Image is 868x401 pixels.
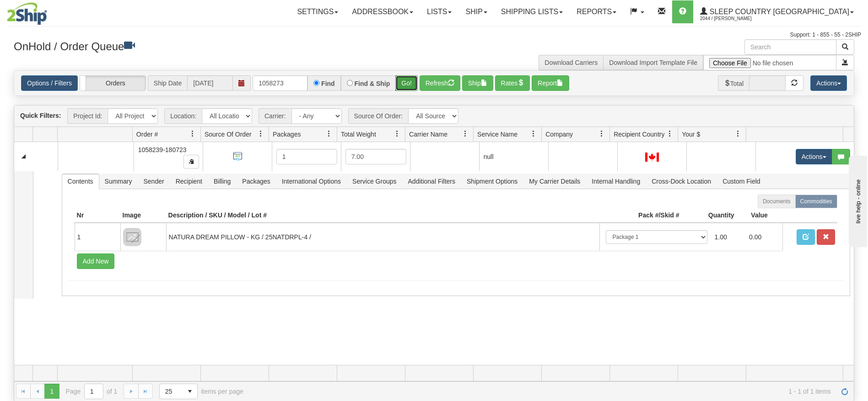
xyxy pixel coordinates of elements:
img: logo2044.jpg [7,2,47,25]
a: Ship [458,0,494,23]
div: grid toolbar [14,106,854,127]
input: Page 1 [85,384,103,399]
a: Packages filter column settings [321,126,337,142]
input: Order # [253,75,307,91]
button: Refresh [420,75,460,91]
div: live help - online [7,8,85,15]
span: Internal Handling [586,174,646,189]
span: Page sizes drop down [159,384,198,399]
button: Copy to clipboard [183,155,199,169]
label: Find [321,80,335,87]
span: Company [545,130,573,139]
button: Rates [495,75,530,91]
th: Quantity [682,208,737,223]
button: Go! [395,75,418,91]
label: Documents [758,195,796,208]
input: Import [703,55,836,70]
img: API [230,149,245,164]
a: Settings [290,0,345,23]
td: 1.00 [711,227,746,248]
label: Orders [80,76,146,90]
span: Source Of Order [205,130,252,139]
button: Actions [796,149,832,164]
a: Total Weight filter column settings [389,126,405,142]
span: My Carrier Details [523,174,586,189]
label: Commodities [795,195,837,208]
span: 2044 / [PERSON_NAME] [700,14,769,23]
a: Sleep Country [GEOGRAPHIC_DATA] 2044 / [PERSON_NAME] [693,0,861,23]
button: Ship [462,75,493,91]
span: International Options [276,174,346,189]
span: Summary [99,174,138,189]
label: Quick Filters: [20,111,61,120]
h3: OnHold / Order Queue [14,39,427,53]
th: Pack #/Skid # [599,208,682,223]
span: Source Of Order: [348,108,409,124]
span: items per page [159,384,243,399]
iframe: chat widget [847,154,867,247]
a: Addressbook [345,0,420,23]
span: Contents [62,174,99,189]
th: Nr [75,208,120,223]
span: Carrier Name [409,130,447,139]
span: Page of 1 [66,384,118,399]
span: Additional Filters [403,174,461,189]
a: Your $ filter column settings [730,126,746,142]
span: Page 1 [44,384,59,398]
span: 1058239-180723 [138,146,187,153]
span: Sender [138,174,169,189]
img: CA [645,153,659,162]
span: Location: [164,108,202,124]
td: 1 [75,223,120,251]
td: NATURA DREAM PILLOW - KG / 25NATDRPL-4 / [166,223,599,251]
span: 1 - 1 of 1 items [256,388,831,395]
img: 8DAB37Fk3hKpn3AAAAAElFTkSuQmCC [123,228,141,246]
a: Source Of Order filter column settings [253,126,269,142]
span: Ship Date [148,75,187,91]
a: Download Carriers [545,59,598,66]
span: Recipient Country [614,130,664,139]
button: Report [532,75,569,91]
a: Order # filter column settings [185,126,200,142]
span: Project Id: [67,108,108,124]
span: Packages [237,174,275,189]
a: Lists [420,0,458,23]
a: Collapse [18,151,29,162]
span: Your $ [682,130,700,139]
span: Custom Field [717,174,766,189]
a: Company filter column settings [594,126,609,142]
span: Cross-Dock Location [646,174,717,189]
span: Billing [208,174,236,189]
a: Carrier Name filter column settings [458,126,473,142]
td: null [479,142,548,171]
span: Recipient [170,174,208,189]
span: select [183,384,197,399]
a: Reports [570,0,623,23]
a: Download Import Template File [609,59,697,66]
a: Service Name filter column settings [526,126,541,142]
span: Total Weight [341,130,376,139]
label: Find & Ship [355,80,390,87]
span: Sleep Country [GEOGRAPHIC_DATA] [707,8,849,16]
button: Add New [77,253,115,269]
button: Actions [810,75,847,91]
div: Support: 1 - 855 - 55 - 2SHIP [7,31,861,39]
a: Recipient Country filter column settings [662,126,678,142]
span: Service Groups [347,174,402,189]
a: Options / Filters [21,75,78,91]
span: Carrier: [259,108,291,124]
th: Value [737,208,782,223]
td: 0.00 [745,227,780,248]
input: Search [744,39,836,55]
th: Description / SKU / Model / Lot # [166,208,599,223]
span: 25 [165,387,177,396]
th: Image [120,208,166,223]
span: Total [718,75,749,91]
button: Search [836,39,854,55]
a: Shipping lists [494,0,570,23]
a: Refresh [837,384,852,398]
span: Shipment Options [461,174,523,189]
span: Packages [273,130,301,139]
span: Service Name [477,130,518,139]
span: Order # [136,130,158,139]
